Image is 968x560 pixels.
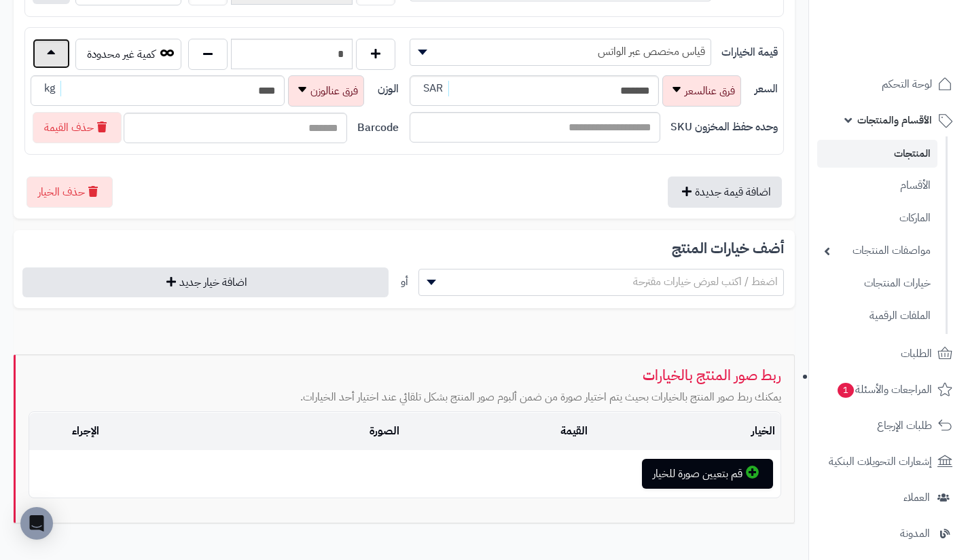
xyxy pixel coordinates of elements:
[817,204,937,233] a: الماركات
[882,75,932,94] span: لوحة التحكم
[642,459,773,489] button: قم بتعيين صورة للخيار
[670,119,778,135] label: وحده حفظ المخزون SKU
[593,413,781,450] td: الخيار
[26,176,113,208] button: حذف الخيار
[901,344,932,363] span: الطلبات
[817,269,937,298] a: خيارات المنتجات
[817,68,960,100] a: لوحة التحكم
[755,81,778,97] label: السعر
[817,481,960,514] a: العملاء
[829,452,932,471] span: إشعارات التحويلات البنكية
[817,301,937,331] a: الملفات الرقمية
[877,416,932,435] span: طلبات الإرجاع
[838,383,854,398] span: 1
[900,524,930,543] span: المدونة
[401,269,408,295] div: أو
[668,176,782,208] button: اضافة قيمة جديدة
[29,390,781,405] p: يمكنك ربط صور المنتج بالخيارات بحيث يتم اختيار صورة من ضمن ألبوم صور المنتج بشكل تلقائي عند اختيا...
[22,267,389,297] button: اضافة خيار جديد
[817,236,937,265] a: مواصفات المنتجات
[876,34,955,62] img: logo-2.png
[24,241,784,257] h3: أضف خيارات المنتج
[817,373,960,406] a: المراجعات والأسئلة1
[29,368,781,384] h3: ربط صور المنتج بالخيارات
[836,380,932,399] span: المراجعات والأسئلة
[721,45,778,60] label: قيمة الخيارات
[105,413,405,450] td: الصورة
[405,413,593,450] td: القيمة
[817,171,937,200] a: الأقسام
[39,81,61,96] span: kg
[633,274,778,290] span: اضغط / اكتب لعرض خيارات مقترحة
[357,120,399,136] label: Barcode
[817,517,960,550] a: المدونة
[817,337,960,370] a: الطلبات
[33,112,122,143] button: حذف القيمة
[817,409,960,442] a: طلبات الإرجاع
[817,140,937,168] a: المنتجات
[410,41,711,62] span: قياس مخصص عبر الواتس
[857,111,932,130] span: الأقسام والمنتجات
[29,413,105,450] td: الإجراء
[20,507,53,540] div: Open Intercom Messenger
[410,39,711,66] span: قياس مخصص عبر الواتس
[903,488,930,507] span: العملاء
[378,81,399,97] label: الوزن
[418,81,449,96] span: SAR
[817,445,960,478] a: إشعارات التحويلات البنكية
